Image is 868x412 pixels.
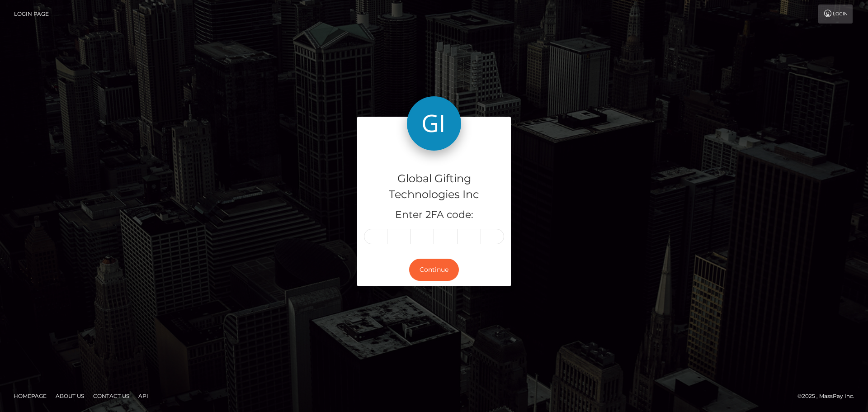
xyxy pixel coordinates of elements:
[409,259,459,281] button: Continue
[797,391,861,401] div: © 2025 , MassPay Inc.
[364,208,504,222] h5: Enter 2FA code:
[10,389,50,403] a: Homepage
[52,389,88,403] a: About Us
[364,171,504,203] h4: Global Gifting Technologies Inc
[818,5,853,24] a: Login
[14,5,49,24] a: Login Page
[407,96,461,151] img: Global Gifting Technologies Inc
[90,389,133,403] a: Contact Us
[135,389,152,403] a: API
